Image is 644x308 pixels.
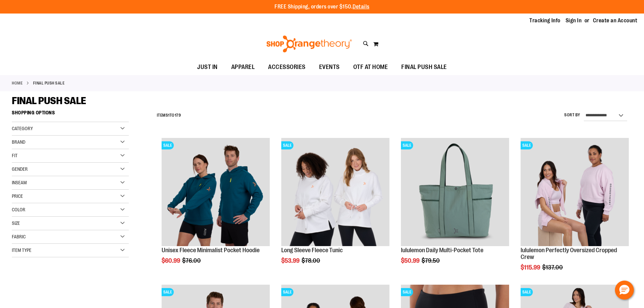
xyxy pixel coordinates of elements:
[401,247,483,254] a: lululemon Daily Multi-Pocket Tote
[401,257,421,264] span: $50.99
[231,60,255,75] span: APPAREL
[12,107,129,122] strong: Shopping Options
[401,141,413,149] span: SALE
[12,220,20,226] span: Size
[158,135,273,281] div: product
[12,95,86,106] span: FINAL PUSH SALE
[521,141,533,149] span: SALE
[12,139,25,145] span: Brand
[347,60,395,75] a: OTF AT HOME
[521,138,629,246] img: lululemon Perfectly Oversized Cropped Crew
[162,257,181,264] span: $60.99
[401,288,413,296] span: SALE
[12,126,33,131] span: Category
[615,281,634,300] button: Hello, have a question? Let’s chat.
[12,247,31,253] span: Item Type
[353,4,369,10] a: Details
[12,166,28,172] span: Gender
[281,257,301,264] span: $53.99
[398,135,512,281] div: product
[162,141,174,149] span: SALE
[190,60,224,75] a: JUST IN
[265,35,353,52] img: Shop Orangetheory
[401,60,447,75] span: FINAL PUSH SALE
[162,138,270,247] a: Unisex Fleece Minimalist Pocket HoodieSALE
[33,80,65,86] strong: FINAL PUSH SALE
[521,138,629,247] a: lululemon Perfectly Oversized Cropped CrewSALE
[261,60,312,75] a: ACCESSORIES
[275,3,369,11] p: FREE Shipping, orders over $150.
[401,138,509,246] img: lululemon Daily Multi-Pocket Tote
[162,247,260,254] a: Unisex Fleece Minimalist Pocket Hoodie
[162,138,270,246] img: Unisex Fleece Minimalist Pocket Hoodie
[564,112,580,118] label: Sort By
[401,138,509,247] a: lululemon Daily Multi-Pocket ToteSALE
[542,264,564,271] span: $137.00
[529,17,560,24] a: Tracking Info
[517,135,632,288] div: product
[422,257,441,264] span: $79.50
[175,113,181,118] span: 179
[521,288,533,296] span: SALE
[521,247,617,260] a: lululemon Perfectly Oversized Cropped Crew
[312,60,347,75] a: EVENTS
[281,141,293,149] span: SALE
[182,257,202,264] span: $76.00
[521,264,541,271] span: $115.99
[197,60,218,75] span: JUST IN
[353,60,388,75] span: OTF AT HOME
[12,180,27,185] span: Inseam
[12,80,23,86] a: Home
[593,17,638,24] a: Create an Account
[281,288,293,296] span: SALE
[12,153,18,158] span: Fit
[12,207,25,212] span: Color
[12,234,26,239] span: Fabric
[162,288,174,296] span: SALE
[319,60,340,75] span: EVENTS
[566,17,582,24] a: Sign In
[278,135,393,281] div: product
[157,110,181,121] h2: Items to
[395,60,454,75] a: FINAL PUSH SALE
[268,60,306,75] span: ACCESSORIES
[281,138,389,246] img: Product image for Fleece Long Sleeve
[302,257,321,264] span: $78.00
[224,60,262,75] a: APPAREL
[12,193,23,199] span: Price
[281,138,389,247] a: Product image for Fleece Long SleeveSALE
[281,247,343,254] a: Long Sleeve Fleece Tunic
[168,113,170,118] span: 1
